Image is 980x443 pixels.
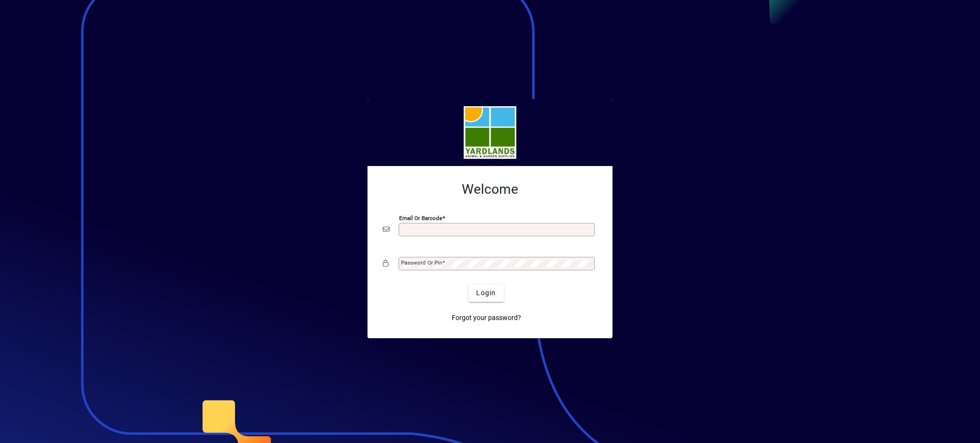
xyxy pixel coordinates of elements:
[399,214,442,221] mat-label: Email or Barcode
[476,288,496,298] span: Login
[401,259,442,266] mat-label: Password or Pin
[383,181,597,198] h2: Welcome
[452,313,521,323] span: Forgot your password?
[448,310,525,327] a: Forgot your password?
[468,285,503,302] button: Login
